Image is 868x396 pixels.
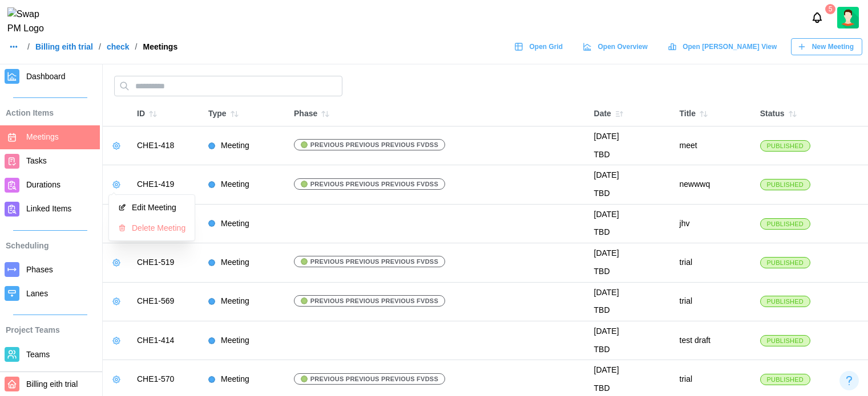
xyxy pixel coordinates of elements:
[594,247,668,260] div: [DATE]
[594,304,668,317] div: TBD
[26,132,59,141] span: Meetings
[310,256,438,267] span: previous previous previous fvdss
[594,169,668,182] div: [DATE]
[766,141,804,151] span: Published
[674,126,754,165] td: meet
[310,179,438,189] span: previous previous previous fvdss
[26,204,71,213] span: Linked Items
[594,106,668,122] div: Date
[597,39,647,55] span: Open Overview
[310,140,438,150] span: previous previous previous fvdss
[131,321,203,360] td: CHE1-414
[594,266,668,278] div: TBD
[26,156,47,165] span: Tasks
[812,39,854,55] span: New Meeting
[766,336,804,346] span: Published
[208,106,282,122] div: Type
[594,149,668,161] div: TBD
[674,321,754,360] td: test draft
[594,364,668,377] div: [DATE]
[131,126,203,165] td: CHE1-418
[26,379,78,389] span: Billing eith trial
[837,7,859,28] a: Zulqarnain Khalil
[132,203,185,212] div: Edit Meeting
[135,43,138,51] div: /
[529,39,563,55] span: Open Grid
[143,43,178,51] div: Meetings
[310,296,438,306] span: previous previous previous fvdss
[26,265,53,274] span: Phases
[594,209,668,221] div: [DATE]
[26,72,66,81] span: Dashboard
[594,226,668,239] div: TBD
[594,130,668,143] div: [DATE]
[7,7,54,36] img: Swap PM Logo
[221,178,249,191] div: Meeting
[99,43,101,51] div: /
[27,43,30,51] div: /
[26,180,60,189] span: Durations
[35,43,93,51] a: Billing eith trial
[310,374,438,384] span: previous previous previous fvdss
[221,140,249,152] div: Meeting
[221,295,249,308] div: Meeting
[674,165,754,204] td: newwwq
[294,106,583,122] div: Phase
[26,350,50,359] span: Teams
[107,43,130,51] a: check
[594,287,668,299] div: [DATE]
[594,382,668,395] div: TBD
[825,4,835,14] div: 5
[674,282,754,321] td: trial
[132,223,185,232] div: Delete Meeting
[674,204,754,243] td: jhv
[594,187,668,200] div: TBD
[137,106,197,122] div: ID
[766,296,804,307] span: Published
[594,325,668,338] div: [DATE]
[837,7,859,28] img: 2Q==
[131,165,203,204] td: CHE1-419
[221,218,249,230] div: Meeting
[760,106,862,122] div: Status
[221,373,249,386] div: Meeting
[26,289,48,298] span: Lanes
[766,258,804,268] span: Published
[766,179,804,190] span: Published
[766,374,804,385] span: Published
[594,344,668,356] div: TBD
[808,8,827,27] button: Notifications
[674,243,754,282] td: trial
[680,106,749,122] div: Title
[221,256,249,269] div: Meeting
[131,243,203,282] td: CHE1-519
[683,39,777,55] span: Open [PERSON_NAME] View
[221,334,249,347] div: Meeting
[766,219,804,229] span: Published
[131,282,203,321] td: CHE1-569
